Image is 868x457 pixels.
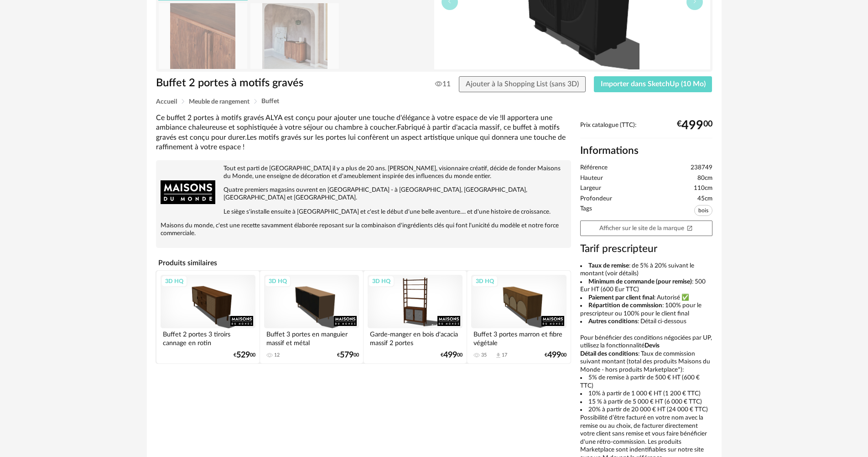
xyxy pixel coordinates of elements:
div: Breadcrumb [156,98,712,105]
span: bois [694,205,712,216]
div: Prix catalogue (TTC): [580,121,712,138]
b: Minimum de commande (pour remise) [588,278,692,285]
div: € 00 [234,352,255,358]
p: Le siège s'installe ensuite à [GEOGRAPHIC_DATA] et c'est le début d'une belle aventure.... et d'u... [161,208,567,216]
div: 35 [481,352,487,358]
a: 3D HQ Garde-manger en bois d'acacia massif 2 portes €49900 [364,271,467,363]
span: 45cm [697,195,712,203]
div: 3D HQ [472,275,498,287]
span: 579 [340,352,353,358]
span: 499 [547,352,561,358]
span: 529 [236,352,250,358]
div: Buffet 3 portes marron et fibre végétale [471,328,566,347]
li: : Autorisé ✅ [580,294,712,302]
span: Importer dans SketchUp (10 Mo) [601,80,706,88]
p: Tout est parti de [GEOGRAPHIC_DATA] il y a plus de 20 ans. [PERSON_NAME], visionnaire créatif, dé... [161,165,567,180]
div: 3D HQ [161,275,187,287]
span: Accueil [156,99,177,105]
li: : Détail ci-dessous [580,318,712,326]
div: Buffet 2 portes 3 tiroirs cannage en rotin [161,328,255,347]
div: 12 [274,352,280,358]
b: Autres conditions [588,318,638,325]
div: € 00 [441,352,463,358]
div: Buffet 3 portes en manguier massif et métal [264,328,359,347]
div: € 00 [677,122,712,129]
span: 80cm [697,174,712,183]
li: : 100% pour le prescripteur ou 100% pour le client final [580,302,712,318]
img: brand logo [161,165,215,220]
li: 15 % à partir de 5 000 € HT (6 000 € TTC) [580,398,712,406]
a: 3D HQ Buffet 2 portes 3 tiroirs cannage en rotin €52900 [156,271,260,363]
h3: Tarif prescripteur [580,242,712,256]
b: Taux de remise [588,263,629,269]
h4: Produits similaires [156,256,571,270]
a: 3D HQ Buffet 3 portes marron et fibre végétale 35 Download icon 17 €49900 [467,271,570,363]
img: buffet-2-portes-a-motifs-graves-1000-1-6-238749_3.jpg [159,3,247,68]
div: 3D HQ [265,275,291,287]
b: Devis [645,342,660,349]
span: Ajouter à la Shopping List (sans 3D) [466,80,579,88]
p: Maisons du monde, c'est une recette savamment élaborée reposant sur la combinaison d'ingrédients ... [161,222,567,237]
button: Importer dans SketchUp (10 Mo) [594,76,712,93]
h1: Buffet 2 portes à motifs gravés [156,76,383,90]
span: Tags [580,205,592,218]
span: 110cm [694,184,712,193]
b: Paiement par client final [588,294,654,301]
a: 3D HQ Buffet 3 portes en manguier massif et métal 12 €57900 [260,271,363,363]
div: 3D HQ [368,275,395,287]
div: 17 [502,352,507,358]
span: Open In New icon [686,225,693,231]
div: Garde-manger en bois d'acacia massif 2 portes [368,328,463,347]
span: 499 [443,352,457,358]
span: 11 [435,79,451,89]
span: Buffet [261,98,279,105]
span: Download icon [495,352,502,359]
div: Ce buffet 2 portes à motifs gravés ALYA est conçu pour ajouter une touche d'élégance à votre espa... [156,113,571,152]
span: 499 [681,122,703,129]
b: Détail des conditions [580,351,638,357]
span: Référence [580,164,608,172]
li: : 500 Eur HT (600 Eur TTC) [580,278,712,294]
span: Meuble de rangement [189,99,249,105]
b: Répartition de commission [588,302,662,309]
li: : de 5% à 20% suivant le montant (voir détails) [580,262,712,278]
li: 10% à partir de 1 000 € HT (1 200 € TTC) [580,390,712,398]
h2: Informations [580,144,712,158]
span: 238749 [691,164,712,172]
button: Ajouter à la Shopping List (sans 3D) [459,76,586,93]
div: € 00 [545,352,567,358]
div: € 00 [337,352,359,358]
span: Profondeur [580,195,612,203]
p: Quatre premiers magasins ouvrent en [GEOGRAPHIC_DATA] - à [GEOGRAPHIC_DATA], [GEOGRAPHIC_DATA], [... [161,186,567,202]
a: Afficher sur le site de la marqueOpen In New icon [580,221,712,236]
img: buffet-2-portes-a-motifs-graves-1000-1-6-238749_6.jpg [250,3,339,68]
span: Hauteur [580,174,603,183]
span: Largeur [580,184,601,193]
li: 5% de remise à partir de 500 € HT (600 € TTC) [580,374,712,390]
